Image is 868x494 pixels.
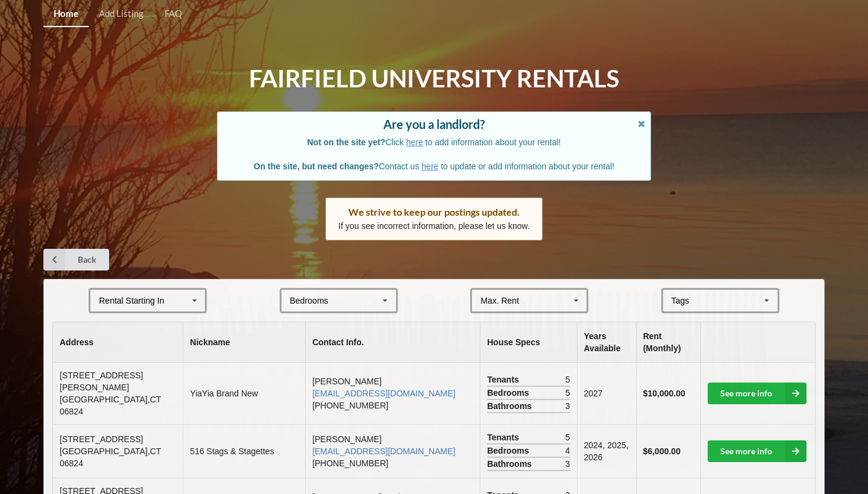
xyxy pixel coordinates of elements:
p: If you see incorrect information, please let us know. [338,220,530,232]
b: Not on the site yet? [307,137,386,147]
a: Back [43,249,109,270]
td: [PERSON_NAME] [PHONE_NUMBER] [305,363,480,424]
div: Tags [668,294,707,308]
th: House Specs [480,322,576,363]
td: 516 Stags & Stagettes [183,424,305,478]
a: Home [43,1,89,27]
a: See more info [708,383,807,404]
h1: Fairfield University Rentals [249,63,619,94]
span: 3 [565,400,570,412]
span: Bathrooms [487,400,535,412]
span: [GEOGRAPHIC_DATA] , CT 06824 [60,395,161,416]
th: Address [53,322,183,363]
td: 2027 [577,363,636,424]
b: On the site, but need changes? [254,161,379,171]
div: Rental Starting In [99,296,164,305]
span: Contact us to update or add information about your rental! [254,161,614,171]
span: [STREET_ADDRESS][PERSON_NAME] [60,370,143,392]
th: Years Available [577,322,636,363]
span: Bedrooms [487,387,532,399]
a: [EMAIL_ADDRESS][DOMAIN_NAME] [312,446,455,456]
span: [STREET_ADDRESS] [60,434,143,444]
span: Click to add information about your rental! [307,137,561,147]
span: 3 [565,458,570,470]
b: $6,000.00 [643,446,681,456]
div: Are you a landlord? [230,118,638,130]
th: Rent (Monthly) [636,322,700,363]
span: Bedrooms [487,445,532,457]
td: 2024, 2025, 2026 [577,424,636,478]
a: here [421,161,438,171]
th: Contact Info. [305,322,480,363]
td: YiaYia Brand New [183,363,305,424]
span: Bathrooms [487,458,535,470]
span: 5 [565,387,570,399]
span: Tenants [487,374,522,386]
div: Bedrooms [290,296,329,305]
td: [PERSON_NAME] [PHONE_NUMBER] [305,424,480,478]
span: Tenants [487,431,522,443]
a: FAQ [154,1,192,27]
span: 5 [565,431,570,443]
a: here [406,137,423,147]
th: Nickname [183,322,305,363]
a: [EMAIL_ADDRESS][DOMAIN_NAME] [312,389,455,398]
a: Add Listing [89,1,154,27]
span: 4 [565,445,570,457]
div: We strive to keep our postings updated. [338,206,530,218]
span: 5 [565,374,570,386]
span: [GEOGRAPHIC_DATA] , CT 06824 [60,446,161,468]
b: $10,000.00 [643,389,685,398]
div: Max. Rent [480,296,519,305]
a: See more info [708,440,807,462]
